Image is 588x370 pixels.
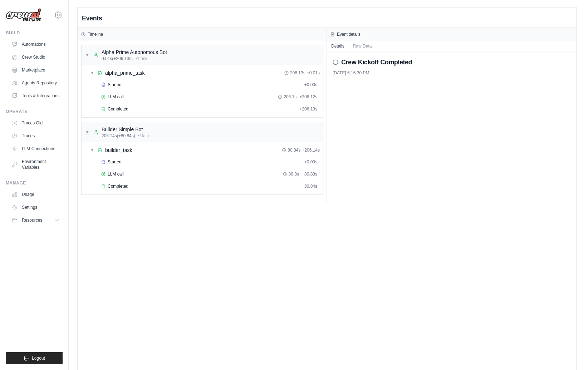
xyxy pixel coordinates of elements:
[138,133,150,139] span: • 1 task
[349,41,376,51] button: Raw Data
[9,90,63,102] a: Tools & Integrations
[108,159,122,165] span: Started
[105,147,132,154] span: builder_task
[9,189,63,200] a: Usage
[82,13,102,23] h2: Events
[333,70,570,76] div: [DATE] 6:16:30 PM
[9,143,63,154] a: LLM Connections
[9,64,63,76] a: Marketplace
[289,171,299,177] span: 80.8s
[290,70,305,76] span: 206.13s
[85,52,89,58] span: ▼
[102,126,150,133] div: Builder Simple Bot
[32,355,45,361] span: Logout
[9,202,63,213] a: Settings
[136,56,147,61] span: • 1 task
[108,106,128,112] span: Completed
[9,51,63,63] a: Crew Studio
[304,82,317,88] span: + 0.00s
[102,133,135,139] span: 206.14s (+80.84s)
[6,109,63,114] div: Operate
[284,94,297,100] span: 206.1s
[6,8,41,22] img: Logo
[108,82,122,88] span: Started
[288,147,300,153] span: 80.84s
[85,129,89,135] span: ▼
[108,183,128,189] span: Completed
[6,180,63,186] div: Manage
[88,31,103,37] h3: Timeline
[9,214,63,226] button: Resources
[108,94,124,100] span: LLM call
[304,159,317,165] span: + 0.00s
[22,217,42,223] span: Resources
[327,41,349,51] button: Details
[9,77,63,89] a: Agents Repository
[9,39,63,50] a: Automations
[302,147,320,153] span: + 206.14s
[9,130,63,142] a: Traces
[90,147,94,153] span: ▼
[299,94,317,100] span: + 206.12s
[302,183,317,189] span: + 80.84s
[6,30,63,36] div: Build
[341,57,412,67] h2: Crew Kickoff Completed
[299,106,317,112] span: + 206.13s
[337,31,361,37] h3: Event details
[90,70,94,76] span: ▼
[307,70,320,76] span: + 0.01s
[108,171,124,177] span: LLM call
[102,49,167,56] div: Alpha Prime Autonomous Bot
[302,171,317,177] span: + 80.83s
[102,56,133,61] span: 0.01s (+206.13s)
[6,352,63,364] button: Logout
[105,69,145,77] span: alpha_prime_task
[9,117,63,129] a: Traces Old
[9,156,63,173] a: Environment Variables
